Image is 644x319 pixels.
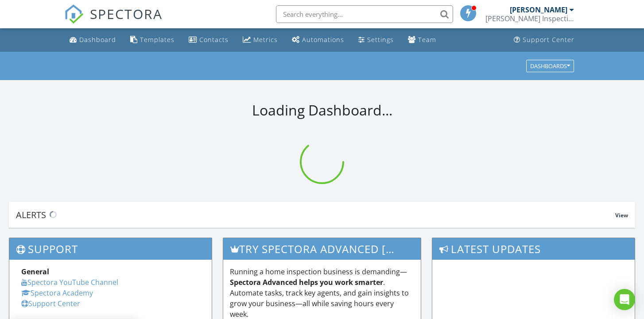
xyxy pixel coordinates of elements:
[302,35,344,44] div: Automations
[239,32,281,48] a: Metrics
[90,4,163,23] span: SPECTORA
[79,35,116,44] div: Dashboard
[615,211,628,219] span: View
[355,32,397,48] a: Settings
[432,238,635,260] h3: Latest Updates
[223,238,420,260] h3: Try spectora advanced [DATE]
[614,289,635,310] div: Open Intercom Messenger
[9,238,212,260] h3: Support
[66,32,120,48] a: Dashboard
[526,60,574,72] button: Dashboards
[21,277,118,287] a: Spectora YouTube Channel
[510,32,578,48] a: Support Center
[21,299,80,308] a: Support Center
[16,209,615,221] div: Alerts
[127,32,178,48] a: Templates
[530,63,570,69] div: Dashboards
[288,32,348,48] a: Automations (Basic)
[276,5,453,23] input: Search everything...
[485,14,574,23] div: Crawford Inspection Services
[21,267,49,277] strong: General
[21,288,93,298] a: Spectora Academy
[199,35,229,44] div: Contacts
[404,32,440,48] a: Team
[64,4,84,24] img: The Best Home Inspection Software - Spectora
[140,35,175,44] div: Templates
[510,5,567,14] div: [PERSON_NAME]
[230,277,383,287] strong: Spectora Advanced helps you work smarter
[253,35,278,44] div: Metrics
[418,35,436,44] div: Team
[367,35,394,44] div: Settings
[523,35,574,44] div: Support Center
[185,32,232,48] a: Contacts
[64,12,163,31] a: SPECTORA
